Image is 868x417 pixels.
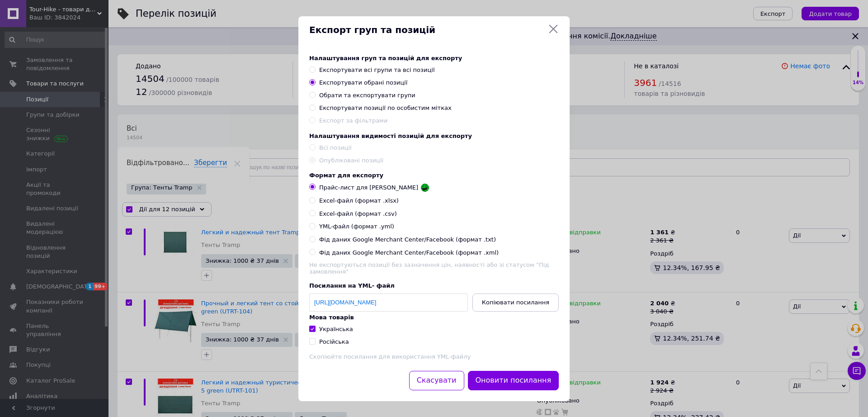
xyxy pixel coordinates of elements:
[319,326,353,332] span: Українська
[314,299,376,306] a: [URL][DOMAIN_NAME]
[309,55,559,62] div: Налаштування груп та позицій для експорту
[319,249,499,257] span: Фід даних Google Merchant Center/Facebook (формат .xml)
[319,104,452,111] span: Експортувати позиції по особистим мітках
[309,353,559,360] p: Скопіюйте посилання для використання YML-файлу
[309,314,559,321] div: Мова товарів
[409,371,464,390] button: Скасувати
[468,371,559,390] button: Оновити посилання
[319,223,394,231] span: YML-файл (формат .yml)
[319,144,352,151] span: Всі позиції
[319,157,383,164] span: Опубліковані позиції
[472,294,559,312] button: Копіювати посилання
[319,338,349,345] span: Російська
[309,24,544,37] span: Експорт груп та позицій
[319,210,397,218] span: Excel-файл (формат .csv)
[319,236,496,244] span: Фід даних Google Merchant Center/Facebook (формат .txt)
[319,79,407,86] span: Експортувати обрані позиції
[309,172,559,179] div: Формат для експорту
[309,282,559,289] div: Посилання на YML- файл
[482,299,549,306] span: Копіювати посилання
[309,261,559,275] p: Не експортуються позиції без зазначення цін , наявності або зі статусом "Під замовлення"
[309,133,559,139] div: Налаштування видимості позицій для експорту
[319,117,387,124] span: Експорт за фільтрами
[319,184,418,192] span: Прайс-лист для [PERSON_NAME]
[319,66,435,73] span: Експортувати всі групи та всі позиції
[319,197,399,205] span: Excel-файл (формат .xlsx)
[319,92,415,99] span: Обрати та експортувати групи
